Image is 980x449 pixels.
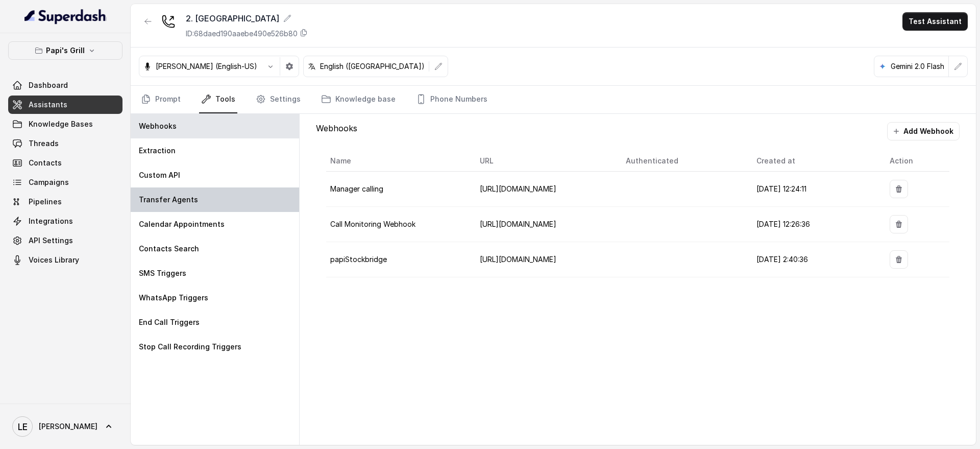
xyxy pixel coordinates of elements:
[8,173,122,192] a: Campaigns
[902,12,968,31] button: Test Assistant
[326,151,472,172] th: Name
[139,146,176,156] p: Extraction
[29,158,62,168] span: Contacts
[8,412,122,441] a: [PERSON_NAME]
[330,220,415,228] span: Call Monitoring Webhook
[480,220,556,228] span: [URL][DOMAIN_NAME]
[8,212,122,230] a: Integrations
[8,96,122,114] a: Assistants
[24,8,107,25] img: light.svg
[29,216,73,226] span: Integrations
[748,151,881,172] th: Created at
[186,29,298,39] p: ID: 68daed190aaebe490e526b80
[29,255,79,265] span: Voices Library
[472,151,617,172] th: URL
[156,61,257,72] p: [PERSON_NAME] (English-US)
[39,421,97,432] span: [PERSON_NAME]
[756,220,810,228] span: [DATE] 12:26:36
[139,86,968,113] nav: Tabs
[186,12,308,25] div: 2. [GEOGRAPHIC_DATA]
[878,62,887,70] svg: google logo
[316,122,357,140] p: Webhooks
[29,235,73,246] span: API Settings
[8,41,122,60] button: Papi's Grill
[480,255,556,264] span: [URL][DOMAIN_NAME]
[139,244,199,254] p: Contacts Search
[18,421,28,432] text: LE
[139,195,198,205] p: Transfer Agents
[8,134,122,153] a: Threads
[756,255,808,264] span: [DATE] 2:40:36
[254,86,303,113] a: Settings
[8,251,122,269] a: Voices Library
[8,115,122,133] a: Knowledge Bases
[139,317,200,327] p: End Call Triggers
[139,219,225,229] p: Calendar Appointments
[320,61,425,72] p: English ([GEOGRAPHIC_DATA])
[139,342,241,352] p: Stop Call Recording Triggers
[891,61,944,72] p: Gemini 2.0 Flash
[330,255,387,264] span: papiStockbridge
[199,86,237,113] a: Tools
[29,100,67,110] span: Assistants
[29,177,69,187] span: Campaigns
[46,44,85,57] p: Papi's Grill
[887,122,960,140] button: Add Webhook
[756,184,806,193] span: [DATE] 12:24:11
[8,76,122,94] a: Dashboard
[139,170,180,180] p: Custom API
[8,154,122,172] a: Contacts
[8,231,122,250] a: API Settings
[319,86,398,113] a: Knowledge base
[618,151,749,172] th: Authenticated
[881,151,949,172] th: Action
[139,121,177,131] p: Webhooks
[414,86,489,113] a: Phone Numbers
[139,86,183,113] a: Prompt
[29,138,59,149] span: Threads
[480,184,556,193] span: [URL][DOMAIN_NAME]
[29,119,93,129] span: Knowledge Bases
[29,197,62,207] span: Pipelines
[139,293,208,303] p: WhatsApp Triggers
[29,80,68,90] span: Dashboard
[8,193,122,211] a: Pipelines
[139,268,186,278] p: SMS Triggers
[330,184,383,193] span: Manager calling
